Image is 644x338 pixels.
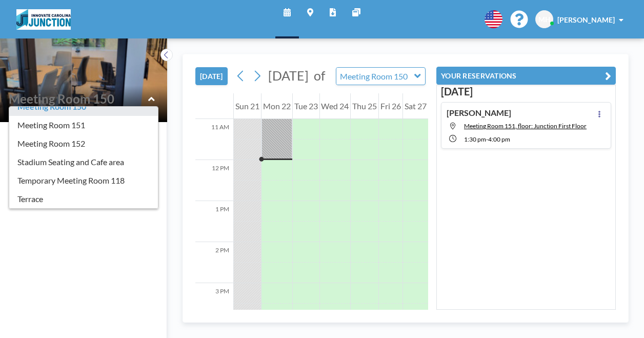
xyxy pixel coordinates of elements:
[195,201,233,242] div: 1 PM
[436,67,616,85] button: YOUR RESERVATIONS
[9,190,158,208] div: Terrace
[488,135,510,143] span: 4:00 PM
[195,67,228,85] button: [DATE]
[403,93,428,119] div: Sat 27
[195,160,233,201] div: 12 PM
[336,68,415,85] input: Meeting Room 150
[9,153,158,171] div: Stadium Seating and Cafe area
[195,119,233,160] div: 11 AM
[9,116,158,134] div: Meeting Room 151
[379,93,402,119] div: Fri 26
[261,93,292,119] div: Mon 22
[538,15,551,24] span: MH
[9,134,158,153] div: Meeting Room 152
[464,122,587,130] span: Meeting Room 151, floor: Junction First Floor
[9,171,158,190] div: Temporary Meeting Room 118
[447,108,511,118] h4: [PERSON_NAME]
[9,91,148,106] input: Meeting Room 150
[234,93,261,119] div: Sun 21
[464,135,486,143] span: 1:30 PM
[557,15,615,24] span: [PERSON_NAME]
[293,93,319,119] div: Tue 23
[268,68,309,83] span: [DATE]
[351,93,378,119] div: Thu 25
[16,9,71,30] img: organization-logo
[320,93,351,119] div: Wed 24
[195,283,233,324] div: 3 PM
[195,242,233,283] div: 2 PM
[486,135,488,143] span: -
[8,107,68,117] span: Floor: Junction ...
[9,97,158,116] div: Meeting Room 150
[441,85,611,98] h3: [DATE]
[314,68,325,84] span: of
